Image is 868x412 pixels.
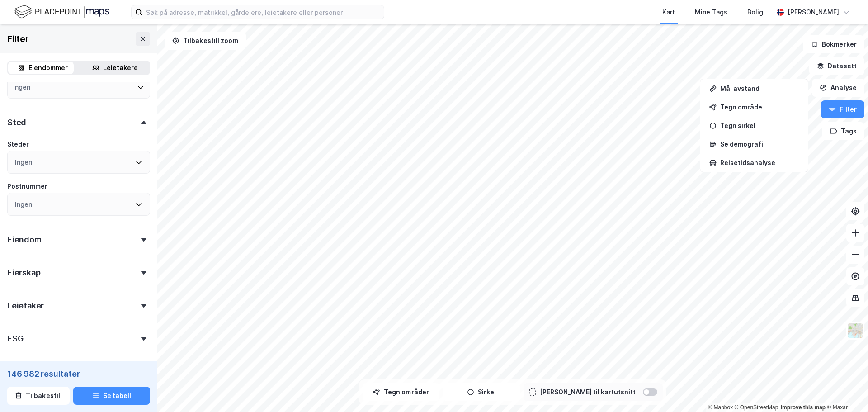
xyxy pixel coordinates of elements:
[788,7,839,18] div: [PERSON_NAME]
[823,369,868,412] div: Kontrollprogram for chat
[7,117,26,128] div: Sted
[708,404,733,411] a: Mapbox
[7,139,29,150] div: Steder
[73,387,150,405] button: Se tabell
[7,234,42,245] div: Eiendom
[15,199,32,210] div: Ingen
[443,383,520,401] button: Sirkel
[14,4,109,20] img: logo.f888ab2527a4732fd821a326f86c7f29.svg
[747,7,763,18] div: Bolig
[812,79,864,97] button: Analyse
[662,7,675,18] div: Kart
[823,369,868,412] iframe: Chat Widget
[720,103,799,111] div: Tegn område
[735,404,778,411] a: OpenStreetMap
[695,7,727,18] div: Mine Tags
[15,157,32,168] div: Ingen
[781,404,826,411] a: Improve this map
[165,32,246,50] button: Tilbakestill zoom
[822,122,864,140] button: Tags
[720,122,799,129] div: Tegn sirkel
[720,159,799,166] div: Reisetidsanalyse
[803,35,864,53] button: Bokmerker
[363,383,439,401] button: Tegn områder
[720,85,799,92] div: Mål avstand
[7,267,40,278] div: Eierskap
[821,100,864,118] button: Filter
[28,62,68,73] div: Eiendommer
[720,140,799,148] div: Se demografi
[847,322,864,339] img: Z
[7,300,44,311] div: Leietaker
[142,5,384,19] input: Søk på adresse, matrikkel, gårdeiere, leietakere eller personer
[7,32,29,46] div: Filter
[7,387,70,405] button: Tilbakestill
[7,369,150,379] div: 146 982 resultater
[7,181,47,192] div: Postnummer
[540,387,636,398] div: [PERSON_NAME] til kartutsnitt
[7,333,23,344] div: ESG
[13,82,30,93] div: Ingen
[103,62,138,73] div: Leietakere
[809,57,864,75] button: Datasett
